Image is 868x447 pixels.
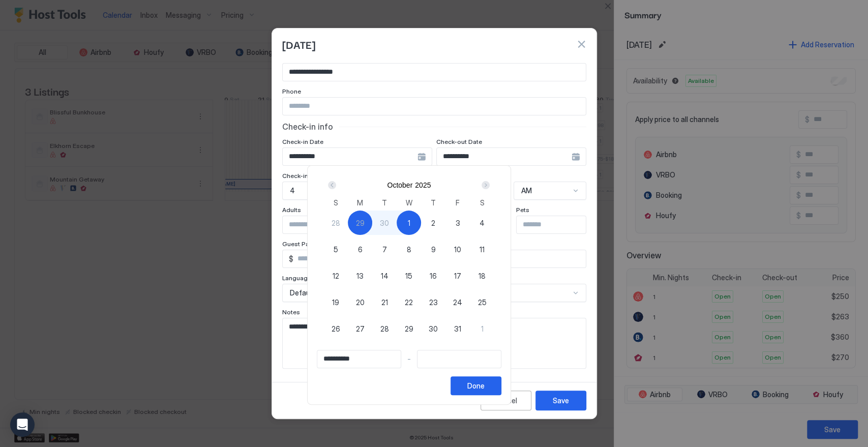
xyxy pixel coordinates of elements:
span: 7 [382,244,387,255]
button: 23 [421,290,445,314]
input: Input Field [317,350,401,368]
button: 22 [397,290,421,314]
span: 29 [356,218,365,228]
span: 25 [477,297,486,308]
button: 13 [348,263,372,288]
span: F [456,197,460,208]
button: 12 [323,263,348,288]
span: 13 [356,271,364,281]
div: Done [467,380,485,391]
button: 8 [397,237,421,261]
span: M [357,197,363,208]
button: 15 [397,263,421,288]
button: 2 [421,211,445,235]
span: 3 [456,218,460,228]
button: 3 [445,211,470,235]
button: 6 [348,237,372,261]
span: 11 [480,244,485,255]
button: 26 [323,316,348,341]
button: October [387,181,412,189]
button: 2025 [415,181,431,189]
button: 28 [372,316,397,341]
button: 30 [421,316,445,341]
button: 16 [421,263,445,288]
span: 10 [454,244,461,255]
button: 11 [470,237,494,261]
span: 23 [429,297,438,308]
span: T [382,197,387,208]
button: 4 [470,211,494,235]
span: 18 [478,271,486,281]
div: Open Intercom Messenger [10,412,35,437]
span: S [334,197,338,208]
span: 15 [405,271,412,281]
button: 21 [372,290,397,314]
button: 30 [372,211,397,235]
span: 24 [453,297,462,308]
button: 29 [348,211,372,235]
button: 29 [397,316,421,341]
button: 1 [470,316,494,341]
span: 4 [480,218,485,228]
span: 28 [380,323,389,334]
button: 20 [348,290,372,314]
span: 1 [408,218,410,228]
span: 2 [431,218,435,228]
button: 17 [445,263,470,288]
span: 14 [381,271,388,281]
span: 8 [407,244,411,255]
button: 1 [397,211,421,235]
button: 31 [445,316,470,341]
button: 18 [470,263,494,288]
span: 5 [334,244,338,255]
button: Prev [326,179,340,191]
span: S [480,197,484,208]
button: 19 [323,290,348,314]
span: 9 [431,244,436,255]
button: 24 [445,290,470,314]
input: Input Field [417,350,501,368]
span: 28 [332,218,340,228]
span: 30 [380,218,389,228]
span: 20 [356,297,365,308]
span: 1 [481,323,483,334]
span: 30 [429,323,438,334]
button: 14 [372,263,397,288]
span: T [431,197,436,208]
span: 16 [430,271,437,281]
span: W [406,197,412,208]
button: 7 [372,237,397,261]
span: 22 [405,297,413,308]
button: 27 [348,316,372,341]
span: 17 [454,271,461,281]
button: Next [478,179,492,191]
span: 31 [454,323,461,334]
span: 21 [381,297,388,308]
button: 28 [323,211,348,235]
span: 19 [332,297,339,308]
button: 10 [445,237,470,261]
span: 26 [332,323,340,334]
button: 9 [421,237,445,261]
span: 27 [356,323,365,334]
button: 25 [470,290,494,314]
span: 6 [358,244,363,255]
span: 12 [333,271,339,281]
button: 5 [323,237,348,261]
button: Done [451,376,501,395]
span: - [407,354,411,364]
span: 29 [405,323,413,334]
